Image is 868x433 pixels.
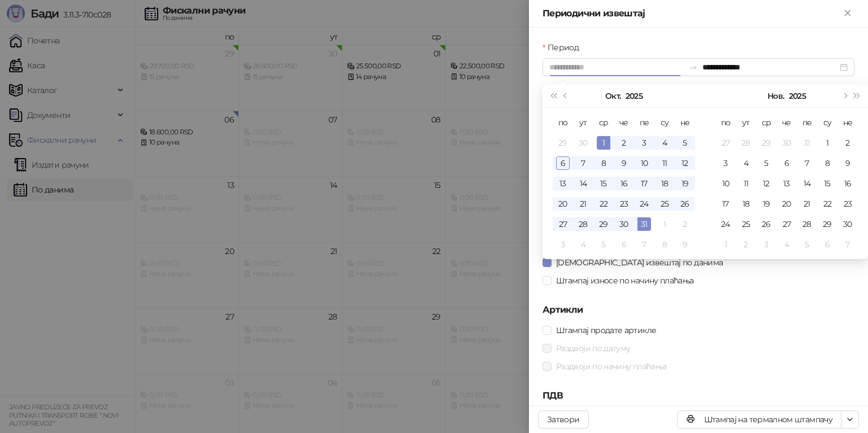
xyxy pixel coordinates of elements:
div: 18 [739,197,753,211]
div: 7 [841,238,854,251]
div: 23 [841,197,854,211]
div: 28 [739,136,753,150]
td: 2025-10-01 [593,133,614,153]
td: 2025-10-12 [675,153,695,173]
td: 2025-11-03 [715,153,736,173]
td: 2025-11-06 [614,234,634,255]
td: 2025-11-02 [675,214,695,234]
span: Штампај продате артикле [552,324,661,336]
td: 2025-10-06 [553,153,573,173]
td: 2025-11-09 [837,153,858,173]
div: 24 [637,197,651,211]
div: 19 [759,197,773,211]
div: 21 [800,197,814,211]
div: 7 [800,156,814,170]
th: ут [736,112,756,133]
td: 2025-11-25 [736,214,756,234]
td: 2025-11-22 [817,194,837,214]
td: 2025-10-28 [573,214,593,234]
td: 2025-10-09 [614,153,634,173]
div: 6 [821,238,834,251]
td: 2025-10-23 [614,194,634,214]
div: 9 [617,156,631,170]
td: 2025-10-26 [675,194,695,214]
td: 2025-11-13 [776,173,797,194]
div: 31 [800,136,814,150]
td: 2025-10-08 [593,153,614,173]
th: не [837,112,858,133]
td: 2025-10-02 [614,133,634,153]
div: 3 [637,136,651,150]
button: Изабери годину [789,85,806,107]
div: 17 [719,197,732,211]
div: 14 [800,177,814,190]
div: 30 [576,136,590,150]
button: Затвори [538,410,589,428]
div: Периодични извештај [542,7,841,20]
td: 2025-10-19 [675,173,695,194]
div: 28 [576,217,590,231]
td: 2025-12-07 [837,234,858,255]
div: 29 [597,217,610,231]
div: 1 [597,136,610,150]
div: 24 [719,217,732,231]
td: 2025-11-08 [654,234,675,255]
div: 27 [780,217,793,231]
div: 4 [739,156,753,170]
div: 8 [821,156,834,170]
div: 25 [739,217,753,231]
td: 2025-09-30 [573,133,593,153]
td: 2025-11-10 [715,173,736,194]
div: 4 [576,238,590,251]
button: Претходни месец (PageUp) [559,85,572,107]
div: 27 [719,136,732,150]
td: 2025-11-27 [776,214,797,234]
div: 13 [780,177,793,190]
td: 2025-11-24 [715,214,736,234]
div: 26 [759,217,773,231]
td: 2025-10-04 [654,133,675,153]
div: 17 [637,177,651,190]
h5: Артикли [542,303,854,317]
td: 2025-10-05 [675,133,695,153]
td: 2025-12-05 [797,234,817,255]
div: 29 [556,136,570,150]
th: ут [573,112,593,133]
td: 2025-11-15 [817,173,837,194]
td: 2025-11-20 [776,194,797,214]
td: 2025-11-16 [837,173,858,194]
div: 5 [678,136,692,150]
button: Штампај на термалном штампачу [677,410,841,428]
input: Период [549,61,684,73]
td: 2025-10-24 [634,194,654,214]
td: 2025-10-22 [593,194,614,214]
div: 28 [800,217,814,231]
div: 15 [821,177,834,190]
td: 2025-12-01 [715,234,736,255]
th: не [675,112,695,133]
td: 2025-11-01 [817,133,837,153]
div: 3 [556,238,570,251]
div: 18 [658,177,671,190]
div: 2 [678,217,692,231]
div: 5 [800,238,814,251]
td: 2025-11-18 [736,194,756,214]
td: 2025-10-07 [573,153,593,173]
th: пе [634,112,654,133]
div: 6 [780,156,793,170]
td: 2025-10-30 [614,214,634,234]
div: 13 [556,177,570,190]
td: 2025-11-07 [797,153,817,173]
td: 2025-11-09 [675,234,695,255]
div: 20 [556,197,570,211]
div: 1 [719,238,732,251]
td: 2025-10-03 [634,133,654,153]
span: [DEMOGRAPHIC_DATA] извештај по данима [552,256,727,269]
td: 2025-10-31 [634,214,654,234]
td: 2025-10-27 [715,133,736,153]
div: 27 [556,217,570,231]
button: Следећа година (Control + right) [851,85,863,107]
td: 2025-10-18 [654,173,675,194]
div: 30 [841,217,854,231]
div: 22 [821,197,834,211]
